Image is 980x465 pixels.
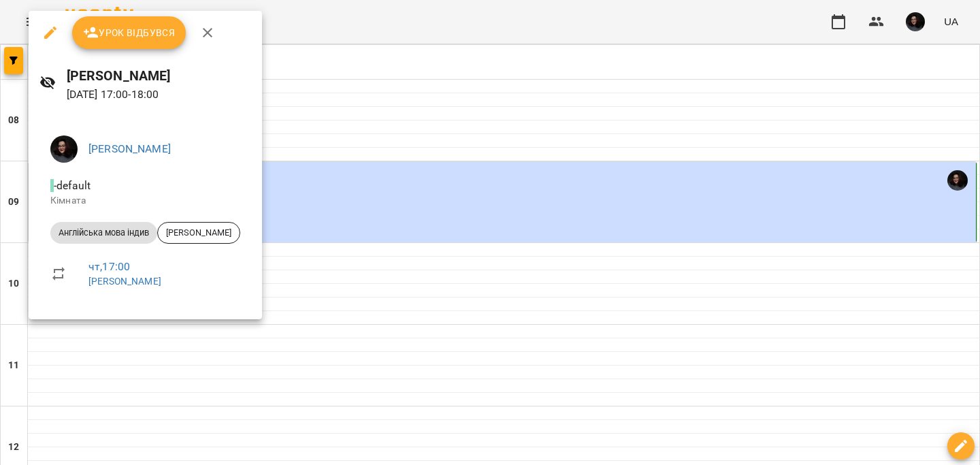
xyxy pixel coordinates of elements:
span: [PERSON_NAME] [158,227,240,239]
h6: [PERSON_NAME] [67,65,251,86]
span: - default [50,179,93,192]
a: чт , 17:00 [88,260,130,273]
a: [PERSON_NAME] [88,142,171,155]
span: Англійська мова індив [50,227,157,239]
span: Урок відбувся [83,25,176,41]
button: Урок відбувся [72,16,186,49]
p: Кімната [50,194,240,208]
a: [PERSON_NAME] [88,276,161,287]
p: [DATE] 17:00 - 18:00 [67,86,251,103]
div: [PERSON_NAME] [157,222,240,244]
img: 3b3145ad26fe4813cc7227c6ce1adc1c.jpg [50,135,78,163]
